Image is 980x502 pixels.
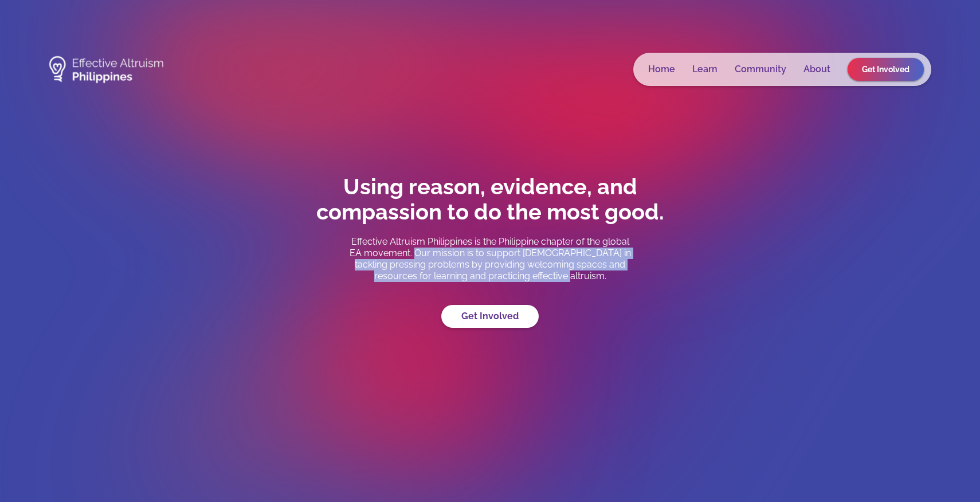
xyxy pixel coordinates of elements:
[803,64,830,75] a: About
[692,64,718,75] a: Learn
[648,64,675,75] a: Home
[735,64,786,75] a: Community
[347,236,633,282] p: Effective Altruism Philippines is the Philippine chapter of the global EA movement. Our mission i...
[862,65,910,74] span: Get Involved
[289,174,691,225] h1: Using reason, evidence, and compassion to do the most good.
[848,58,924,81] a: Get Involved
[441,305,539,328] a: Get Involved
